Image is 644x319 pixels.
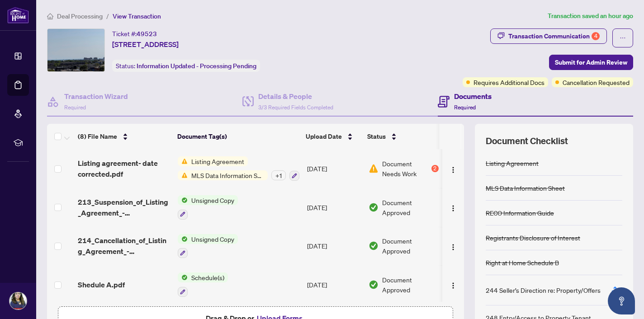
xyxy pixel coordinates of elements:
img: Status Icon [178,195,188,205]
img: IMG-W12353940_1.jpg [47,29,104,71]
span: Shedule A.pdf [78,279,125,290]
span: Required [64,104,86,111]
button: Logo [446,161,460,176]
img: Logo [450,282,457,289]
div: Transaction Communication [508,29,600,43]
div: RECO Information Guide [486,208,554,218]
button: Submit for Admin Review [549,55,633,70]
span: Schedule(s) [188,272,228,282]
span: View Transaction [113,12,161,20]
span: (8) File Name [78,131,117,141]
img: Document Status [369,164,379,174]
img: Document Status [369,280,379,290]
img: logo [7,7,29,23]
div: MLS Data Information Sheet [486,183,565,193]
button: Logo [446,239,460,253]
h4: Transaction Wizard [64,91,128,102]
h4: Details & People [258,91,333,102]
button: Status IconUnsigned Copy [178,234,238,258]
button: Logo [446,200,460,215]
td: [DATE] [303,188,365,227]
div: Status: [112,60,260,72]
span: Document Approved [382,236,439,256]
span: Document Needs Work [382,159,430,178]
button: Status IconUnsigned Copy [178,195,238,220]
span: Information Updated - Processing Pending [137,62,256,70]
td: [DATE] [303,227,365,266]
button: Transaction Communication4 [490,28,607,44]
span: Required [454,104,476,111]
img: Document Status [369,241,379,251]
li: / [106,11,109,21]
img: Status Icon [178,272,188,282]
img: Status Icon [178,170,188,180]
h4: Documents [454,91,492,102]
div: Ticket #: [112,28,157,39]
span: Cancellation Requested [563,77,630,87]
span: 213_Suspension_of_Listing_Agreement_-_Authority_to_Offer_for_Lease_-_PropTx-[PERSON_NAME] 1.pdf [78,197,170,218]
img: Document Status [369,202,379,212]
button: Status IconSchedule(s) [178,272,228,297]
div: 2 [431,165,439,172]
img: Status Icon [178,156,188,166]
img: Logo [450,205,457,212]
button: Status IconListing AgreementStatus IconMLS Data Information Sheet+1 [178,156,299,181]
th: (8) File Name [74,124,174,149]
img: Logo [450,244,457,251]
span: Requires Additional Docs [474,77,545,87]
span: [STREET_ADDRESS] [112,39,179,50]
span: 49523 [137,30,157,38]
img: Profile Icon [9,292,27,310]
img: Status Icon [178,234,188,244]
td: [DATE] [303,265,365,304]
span: 3/3 Required Fields Completed [258,104,333,111]
td: [DATE] [303,149,365,188]
span: ellipsis [620,35,626,41]
div: Registrants Disclosure of Interest [486,233,580,243]
div: 244 Seller’s Direction re: Property/Offers [486,285,601,295]
button: Logo [446,277,460,292]
div: Listing Agreement [486,158,539,168]
span: Unsigned Copy [188,234,238,244]
span: Document Checklist [486,135,568,147]
article: Transaction saved an hour ago [548,11,633,21]
div: + 1 [271,170,286,180]
span: Listing agreement- date corrected.pdf [78,158,170,179]
div: 4 [592,32,600,40]
th: Upload Date [302,124,364,149]
span: home [47,13,53,19]
th: Document Tag(s) [174,124,302,149]
span: Listing Agreement [188,156,248,166]
span: Submit for Admin Review [555,55,627,70]
span: Document Approved [382,275,439,295]
span: Status [367,131,386,141]
span: MLS Data Information Sheet [188,170,268,180]
span: Deal Processing [57,12,103,20]
th: Status [364,124,440,149]
button: Open asap [608,287,635,314]
span: 214_Cancellation_of_Listing_Agreement_-_Authority_to_Offer_for_Lease_A__-_PropTx-[PERSON_NAME].pdf [78,235,170,257]
span: Upload Date [306,131,342,141]
span: Unsigned Copy [188,195,238,205]
div: Right at Home Schedule B [486,258,559,267]
span: Document Approved [382,197,439,217]
img: Logo [450,166,457,174]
